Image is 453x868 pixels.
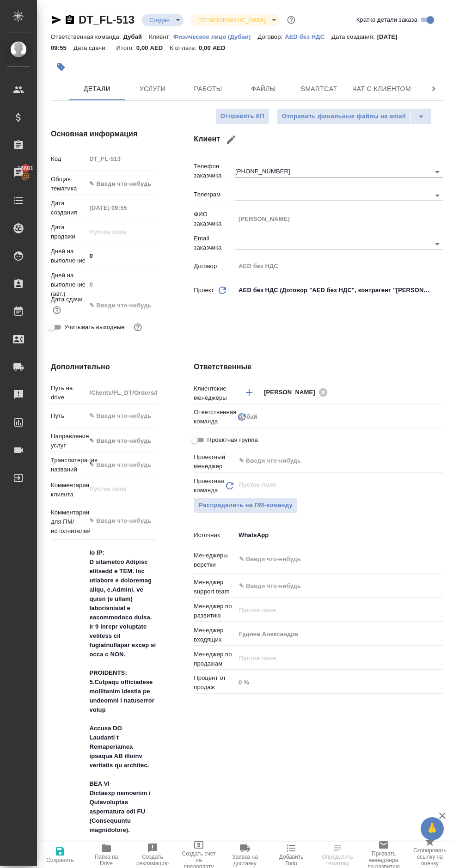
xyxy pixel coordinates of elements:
p: Договор: [258,33,285,40]
button: Скопировать ссылку для ЯМессенджера [51,14,62,25]
p: Комментарии для ПМ/исполнителей [51,508,86,536]
input: ✎ Введи что-нибудь [238,455,409,466]
p: Код [51,154,86,164]
span: Работы [186,83,230,95]
span: [PERSON_NAME] [264,388,321,397]
button: Отправить КП [215,108,269,124]
span: Добавить Todo [274,854,309,867]
span: Отправить КП [220,111,264,122]
p: Телефон заказчика [194,162,235,180]
button: Добавить тэг [51,57,71,77]
input: ✎ Введи что-нибудь [86,299,157,312]
p: Менеджер входящих [194,626,235,644]
input: Пустое поле [86,386,157,399]
a: 16681 [2,161,35,184]
span: Проектная группа [207,435,257,445]
p: Менеджеры верстки [194,551,235,569]
p: Проектный менеджер [194,452,235,471]
button: Open [431,238,444,251]
p: Менеджер support team [194,578,235,596]
button: Если добавить услуги и заполнить их объемом, то дата рассчитается автоматически [51,304,63,316]
button: Призвать менеджера по развитию [361,842,407,868]
button: Создать рекламацию [129,842,176,868]
a: Физическое лицо (Дубаи) [173,32,258,40]
p: Email заказчика [194,234,235,252]
h4: Основная информация [51,128,157,140]
button: Выбери, если сб и вс нужно считать рабочими днями для выполнения заказа. [132,321,144,333]
span: Распределить на ПМ-команду [199,500,293,511]
button: Распределить на ПМ-команду [194,497,298,513]
p: 0,00 AED [199,44,232,51]
p: Дата создания [51,199,86,217]
p: Дата сдачи: [73,44,109,51]
p: Менеджер по развитию [194,602,235,620]
p: Менеджер по продажам [194,650,235,668]
button: Добавить менеджера [238,381,260,403]
input: Пустое поле [86,201,157,214]
span: Папка на Drive [89,854,124,867]
p: Транслитерация названий [51,456,86,474]
button: Создан [147,16,172,24]
p: Процент от продаж [194,673,235,692]
input: Пустое поле [235,259,443,273]
span: Детали [75,83,119,95]
p: Дата сдачи [51,295,83,304]
input: ✎ Введи что-нибудь [238,554,409,565]
div: Создан [142,14,184,26]
button: Добавить Todo [268,842,314,868]
p: Итого: [116,44,136,51]
button: Доп статусы указывают на важность/срочность заказа [285,14,297,26]
input: Пустое поле [238,652,421,663]
div: split button [277,108,432,125]
input: Пустое поле [86,152,157,165]
div: ✎ Введи что-нибудь [89,179,159,189]
span: 🙏 [424,819,440,838]
input: ✎ Введи что-нибудь [238,580,409,591]
div: Дубай [235,409,443,425]
h4: Дополнительно [51,361,157,373]
p: Телеграм [194,190,235,199]
span: Отправить финальные файлы на email [282,111,406,122]
button: Open [438,585,440,587]
button: Отправить финальные файлы на email [277,108,411,125]
p: Ответственная команда [194,408,236,426]
p: К оплате: [170,44,199,51]
span: Файлы [241,83,286,95]
button: Заявка на доставку [222,842,268,868]
a: DT_FL-513 [79,13,135,26]
h4: Ответственные [194,361,443,373]
button: Определить тематику [314,842,361,868]
div: ✎ Введи что-нибудь [89,436,159,446]
p: Дней на выполнение [51,247,86,265]
button: Скопировать ссылку [64,14,75,25]
input: Пустое поле [86,225,157,238]
button: Папка на Drive [83,842,129,868]
p: Ответственная команда: [51,33,123,40]
input: Пустое поле [86,278,157,291]
span: Кратко детали заказа [356,15,417,24]
span: Заявка на доставку [227,854,263,867]
span: Smartcat [297,83,341,95]
p: Проектная команда [194,477,224,495]
p: Путь на drive [51,384,86,402]
div: Создан [191,14,279,26]
span: Чат с клиентом [352,83,411,95]
span: Услуги [130,83,175,95]
button: Open [431,165,444,178]
p: Источник [194,531,235,540]
input: Пустое поле [235,212,443,226]
span: Сохранить [46,857,74,863]
p: Дата создания: [331,33,377,40]
p: Дубай [123,33,149,40]
p: Комментарии клиента [51,481,86,499]
button: Скопировать ссылку на оценку заказа [407,842,453,868]
button: Создать счет на предоплату [176,842,222,868]
p: AED без НДС [285,33,331,40]
a: AED без НДС [285,32,331,40]
p: Дата продажи [51,223,86,241]
p: Общая тематика [51,175,86,193]
button: 🙏 [421,817,444,840]
p: Договор [194,262,235,271]
button: Open [438,558,440,560]
h4: Клиент [194,128,443,151]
